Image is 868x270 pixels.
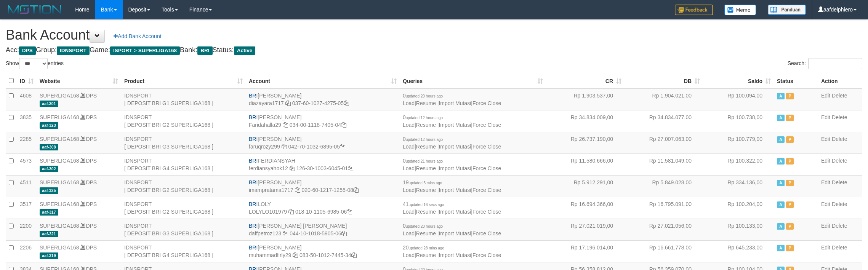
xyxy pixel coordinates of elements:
[293,252,298,258] a: Copy muhammadfirly29 to clipboard
[40,252,58,259] span: aaf-319
[121,219,246,240] td: IDNSPORT [ DEPOSIT BRI G3 SUPERLIGA168 ]
[249,122,281,128] a: Faridahalla29
[777,115,785,121] span: Active
[234,46,256,55] span: Active
[249,252,291,258] a: muhammadfirly29
[17,219,37,240] td: 2200
[403,165,415,171] a: Load
[821,179,830,185] a: Edit
[703,175,774,197] td: Rp 334.136,00
[675,5,713,15] img: Feedback.jpg
[409,203,444,207] span: updated 16 secs ago
[17,197,37,219] td: 3517
[37,88,121,110] td: DPS
[249,187,293,193] a: imampratama1717
[832,244,847,251] a: Delete
[832,201,847,207] a: Delete
[777,136,785,143] span: Active
[786,245,794,251] span: Paused
[40,93,79,99] a: SUPERLIGA168
[439,230,471,236] a: Import Mutasi
[341,230,347,236] a: Copy 044101018590506 to clipboard
[416,144,436,150] a: Resume
[786,158,794,165] span: Paused
[197,46,212,55] span: BRI
[546,153,625,175] td: Rp 11.580.666,00
[821,158,830,164] a: Edit
[249,144,280,150] a: faruqrozy299
[249,209,287,215] a: LOLYLO101979
[472,252,501,258] a: Force Close
[625,132,703,153] td: Rp 27.007.063,00
[416,122,436,128] a: Resume
[246,153,400,175] td: FERDIANSYAH 126-30-1003-6045-01
[472,100,501,106] a: Force Close
[344,100,349,106] a: Copy 037601027427505 to clipboard
[347,209,352,215] a: Copy 018101105698506 to clipboard
[37,73,121,88] th: Website: activate to sort column ascending
[348,165,353,171] a: Copy 126301003604501 to clipboard
[40,179,79,185] a: SUPERLIGA168
[37,153,121,175] td: DPS
[40,114,79,120] a: SUPERLIGA168
[285,100,291,106] a: Copy diazayara1717 to clipboard
[625,153,703,175] td: Rp 11.581.049,00
[546,240,625,262] td: Rp 17.196.014,00
[546,197,625,219] td: Rp 16.694.366,00
[409,181,442,185] span: updated 3 mins ago
[786,93,794,99] span: Paused
[249,93,258,99] span: BRI
[6,58,64,69] label: Show entries
[777,223,785,230] span: Active
[249,230,281,236] a: daffpetroz123
[406,224,443,228] span: updated 20 hours ago
[121,240,246,262] td: IDNSPORT [ DEPOSIT BRI G4 SUPERLIGA168 ]
[703,132,774,153] td: Rp 100.779,00
[788,58,862,69] label: Search:
[625,73,703,88] th: DB: activate to sort column ascending
[403,93,443,99] span: 0
[37,132,121,153] td: DPS
[403,100,415,106] a: Load
[439,209,471,215] a: Import Mutasi
[110,46,180,55] span: ISPORT > SUPERLIGA168
[403,244,501,258] span: | | |
[246,73,400,88] th: Account: activate to sort column ascending
[403,252,415,258] a: Load
[249,136,258,142] span: BRI
[786,180,794,186] span: Paused
[406,137,443,142] span: updated 12 hours ago
[249,165,288,171] a: ferdiansyahok12
[821,244,830,251] a: Edit
[724,5,756,15] img: Button%20Memo.svg
[403,179,442,185] span: 19
[6,27,862,43] h1: Bank Account
[409,246,444,250] span: updated 28 mins ago
[249,223,258,229] span: BRI
[786,223,794,230] span: Paused
[821,201,830,207] a: Edit
[403,136,501,150] span: | | |
[406,116,443,120] span: updated 12 hours ago
[786,115,794,121] span: Paused
[832,158,847,164] a: Delete
[416,252,436,258] a: Resume
[821,223,830,229] a: Edit
[249,158,258,164] span: BRI
[249,244,258,251] span: BRI
[832,93,847,99] a: Delete
[19,46,36,55] span: DPS
[546,88,625,110] td: Rp 1.903.537,00
[546,73,625,88] th: CR: activate to sort column ascending
[703,110,774,132] td: Rp 100.738,00
[19,58,48,69] select: Showentries
[546,110,625,132] td: Rp 34.834.009,00
[403,230,415,236] a: Load
[777,180,785,186] span: Active
[40,209,58,216] span: aaf-317
[821,93,830,99] a: Edit
[246,132,400,153] td: [PERSON_NAME] 042-70-1032-6895-05
[439,187,471,193] a: Import Mutasi
[832,136,847,142] a: Delete
[416,209,436,215] a: Resume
